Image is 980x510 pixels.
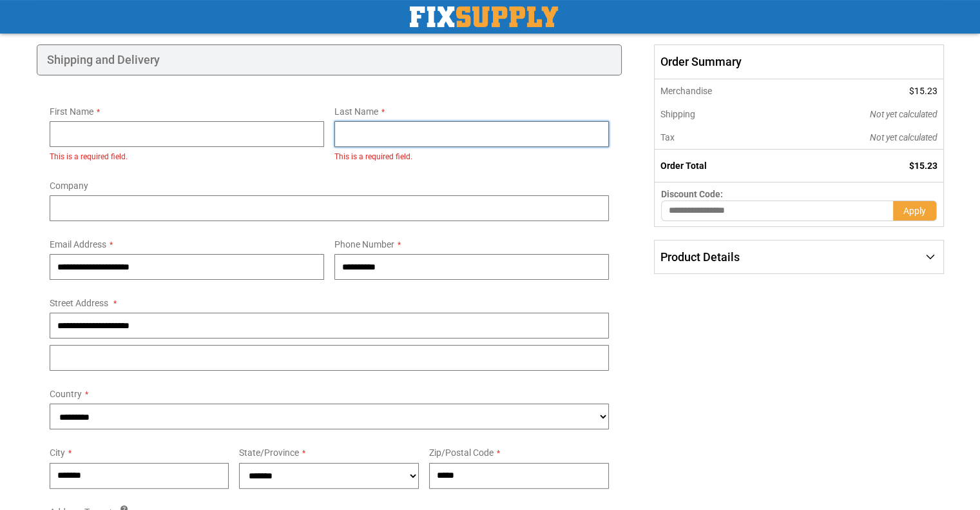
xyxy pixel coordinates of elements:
span: Zip/Postal Code [429,447,494,458]
span: Phone Number [334,239,394,250]
span: Email Address [50,239,106,250]
div: Shipping and Delivery [37,44,622,75]
th: Tax [655,126,783,150]
span: Discount Code: [661,189,723,199]
span: Country [50,389,82,399]
span: Product Details [660,250,740,264]
span: State/Province [239,447,299,458]
th: Merchandise [655,79,783,103]
span: Shipping [660,109,695,119]
span: Last Name [334,106,378,117]
span: City [50,447,65,458]
span: $15.23 [909,161,937,171]
span: Not yet calculated [870,132,937,142]
span: Order Summary [654,44,943,79]
span: $15.23 [909,86,937,96]
span: This is a required field. [50,152,128,161]
span: This is a required field. [334,152,412,161]
button: Apply [893,201,937,221]
span: Apply [903,206,926,216]
span: Street Address [50,298,108,308]
a: store logo [410,6,558,27]
img: Fix Industrial Supply [410,6,558,27]
span: First Name [50,106,93,117]
strong: Order Total [660,161,707,171]
span: Not yet calculated [870,109,937,119]
span: Company [50,181,88,191]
